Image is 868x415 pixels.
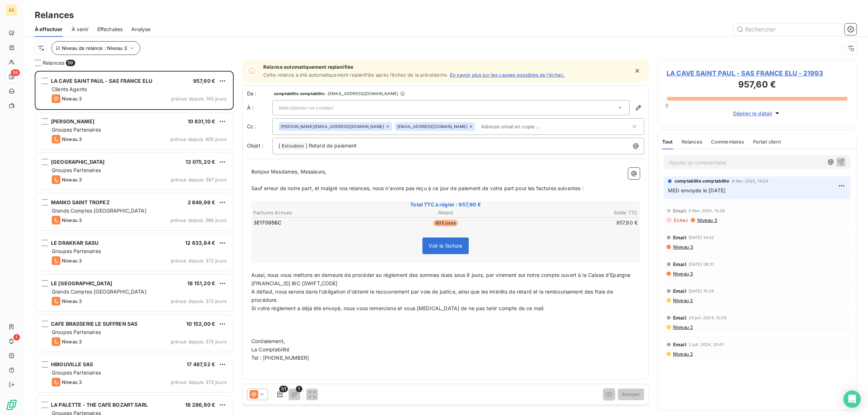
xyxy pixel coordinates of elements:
[13,334,20,341] span: 1
[11,69,20,76] span: 59
[263,72,448,78] span: Cette relance a été automatiquement replanifiée après l’échec de la précédente.
[326,91,398,96] span: - [EMAIL_ADDRESS][DOMAIN_NAME]
[667,78,847,93] h3: 957,60 €
[697,217,717,223] span: Niveau 3
[673,315,686,321] span: Email
[429,243,462,249] span: Voir la facture
[247,90,272,97] span: De :
[171,339,227,345] span: prévue depuis 373 jours
[689,235,714,240] span: [DATE] 14:32
[187,280,215,286] span: 18 151,20 €
[382,209,509,217] th: Retard
[733,110,773,117] span: Déplier le détail
[281,142,305,150] span: Estoublon
[62,45,127,51] span: Niveau de relance : Niveau 3
[62,217,82,223] span: Niveau 3
[667,68,847,78] span: LA CAVE SAINT PAUL - SAS FRANCE ELU - 21993
[296,386,302,392] span: 1
[263,64,565,70] span: Relance automatiquement replanifiée
[668,187,726,193] span: MED envoyée le [DATE]
[731,109,783,117] button: Déplier le détail
[171,96,227,102] span: prévue depuis 743 jours
[510,209,638,217] th: Solde TTC
[171,298,227,304] span: prévue depuis 373 jours
[478,121,562,132] input: Adresse email en copie ...
[665,103,668,108] span: 0
[510,219,638,227] td: 957,60 €
[843,390,861,408] div: Open Intercom Messenger
[62,177,82,183] span: Niveau 3
[97,26,123,33] span: Effectuées
[252,201,639,208] span: Total TTC à régler : 957,60 €
[188,118,215,124] span: 10 831,10 €
[433,220,458,226] span: 803 jours
[675,178,729,184] span: comptabilite comptabilite
[51,321,137,327] span: CAFE BRASSERIE LE SUFFREN SAS
[131,26,150,33] span: Analyse
[672,351,693,357] span: Niveau 2
[253,209,381,217] th: Factures échues
[171,177,227,183] span: prévue depuis 387 jours
[672,271,693,277] span: Niveau 3
[52,208,146,214] span: Grands Comptes [GEOGRAPHIC_DATA]
[170,136,227,142] span: prévue depuis 405 jours
[251,355,309,361] span: Tel : [PHONE_NUMBER]
[281,124,384,129] span: [PERSON_NAME][EMAIL_ADDRESS][DOMAIN_NAME]
[732,179,769,183] span: 6 févr. 2025, 14:53
[62,96,82,102] span: Niveau 3
[672,298,693,303] span: Niveau 2
[51,402,148,408] span: LA PALETTE - THE CAFE BOZART SARL
[672,324,693,330] span: Niveau 2
[673,261,686,267] span: Email
[254,219,281,226] span: 3E170956C
[185,402,215,408] span: 18 286,80 €
[51,361,93,367] span: HIBOUVILLE SAS
[672,244,693,250] span: Niveau 3
[51,118,94,124] span: [PERSON_NAME]
[251,185,584,191] span: Sauf erreur de notre part, et malgré nos relances, nous n'avons pas reçu à ce jour de paiement de...
[397,124,467,129] span: [EMAIL_ADDRESS][DOMAIN_NAME]
[52,167,101,173] span: Groupes Partenaires
[52,329,101,335] span: Groupes Partenaires
[711,139,744,145] span: Commentaires
[51,199,110,205] span: MANKO SAINT TROPEZ
[251,272,632,286] span: Aussi, nous vous mettons en demeure de procéder au règlement des sommes dues sous 8 jours, par vi...
[673,342,686,347] span: Email
[35,26,63,33] span: À effectuer
[682,139,702,145] span: Relances
[689,289,714,293] span: [DATE] 15:28
[673,208,686,214] span: Email
[279,386,288,392] span: 1/1
[43,59,64,67] span: Relances
[247,104,272,111] label: À :
[618,389,644,400] button: Envoyer
[51,41,140,55] button: Niveau de relance : Niveau 3
[662,139,673,145] span: Tout
[35,9,74,22] h3: Relances
[52,127,101,133] span: Groupes Partenaires
[673,288,686,294] span: Email
[689,262,714,266] span: [DATE] 08:31
[72,26,89,33] span: À venir
[674,217,689,223] span: Echec
[187,361,215,367] span: 17 487,52 €
[51,280,112,286] span: LE [GEOGRAPHIC_DATA]
[62,136,82,142] span: Niveau 3
[278,105,333,111] span: Sélectionner un contact
[52,248,101,254] span: Groupes Partenaires
[51,159,105,165] span: [GEOGRAPHIC_DATA]
[62,379,82,385] span: Niveau 3
[171,379,227,385] span: prévue depuis 373 jours
[171,258,227,264] span: prévue depuis 373 jours
[66,60,75,66] span: 59
[251,288,614,303] span: A défaut, nous serons dans l'obligation d'obtenir le recouvrement par voie de justice, ainsi que ...
[247,123,272,130] label: Cc :
[689,209,725,213] span: 5 févr. 2025, 15:28
[733,23,842,35] input: Rechercher
[51,78,152,84] span: LA CAVE SAINT PAUL - SAS FRANCE ELU
[6,399,17,411] img: Logo LeanPay
[62,258,82,264] span: Niveau 3
[185,240,215,246] span: 12 633,84 €
[52,86,87,92] span: Clients Agents
[52,369,101,376] span: Groupes Partenaires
